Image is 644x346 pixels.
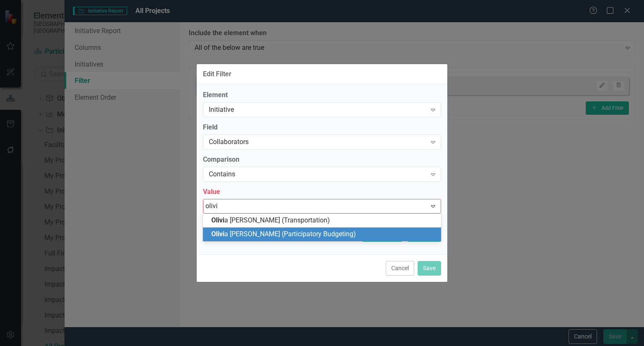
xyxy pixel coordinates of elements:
[211,230,224,238] span: Olivi
[211,230,356,238] span: a [PERSON_NAME] (Participatory Budgeting)
[203,155,441,165] label: Comparison
[209,169,426,179] div: Contains
[211,216,224,224] span: Olivi
[386,261,414,276] button: Cancel
[203,187,441,197] label: Value
[203,90,441,100] label: Element
[203,70,231,78] div: Edit Filter
[209,105,426,115] div: Initiative
[203,123,441,132] label: Field
[209,137,426,147] div: Collaborators
[418,261,441,276] button: Save
[211,216,330,224] span: a [PERSON_NAME] (Transportation)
